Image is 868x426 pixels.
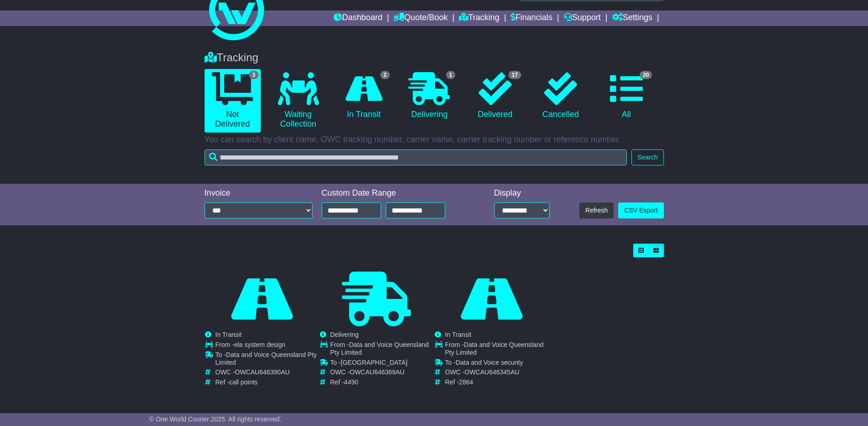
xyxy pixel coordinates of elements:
div: Custom Date Range [322,188,469,198]
a: Dashboard [334,11,383,26]
span: 1 [446,71,456,79]
span: 4490 [344,378,358,386]
td: OWC - [330,368,434,378]
span: 20 [640,71,652,79]
span: ela system design [234,341,286,348]
span: 2 [380,71,390,79]
td: Ref - [216,378,319,386]
span: OWCAU646369AU [350,368,404,376]
a: Quote/Book [394,11,447,26]
p: You can search by client name, OWC tracking number, carrier name, carrier tracking number or refe... [205,135,664,145]
a: Support [564,11,601,26]
a: 17 Delivered [467,69,523,123]
button: Search [631,149,663,165]
td: From - [330,341,434,359]
td: To - [330,359,434,369]
span: In Transit [445,331,472,338]
td: To - [216,351,319,369]
span: Data and Voice Queensland Pty Limited [216,351,317,366]
div: Invoice [205,188,313,198]
a: Financials [511,11,552,26]
span: Data and Voice Queensland Pty Limited [330,341,429,356]
td: From - [445,341,549,359]
span: [GEOGRAPHIC_DATA] [341,359,408,366]
span: call points [229,378,258,386]
div: Tracking [200,51,669,64]
a: CSV Export [618,202,663,218]
span: Delivering [330,331,359,338]
span: 2864 [459,378,473,386]
span: In Transit [216,331,242,338]
td: Ref - [330,378,434,386]
span: OWCAU646345AU [464,368,519,376]
a: Settings [612,11,652,26]
td: Ref - [445,378,549,386]
button: Refresh [579,202,614,218]
div: Display [494,188,550,198]
a: 2 In Transit [335,69,392,123]
td: OWC - [216,368,319,378]
span: Data and Voice security [456,359,523,366]
span: OWCAU646390AU [235,368,290,376]
a: 20 All [598,69,654,123]
span: 3 [249,71,259,79]
td: OWC - [445,368,549,378]
span: Data and Voice Queensland Pty Limited [445,341,544,356]
a: Tracking [459,11,499,26]
a: Cancelled [533,69,589,123]
a: 1 Delivering [401,69,458,123]
a: 3 Not Delivered [205,69,261,133]
td: To - [445,359,549,369]
a: Waiting Collection [270,69,326,133]
td: From - [216,341,319,351]
span: © One World Courier 2025. All rights reserved. [149,415,281,423]
span: 17 [508,71,521,79]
